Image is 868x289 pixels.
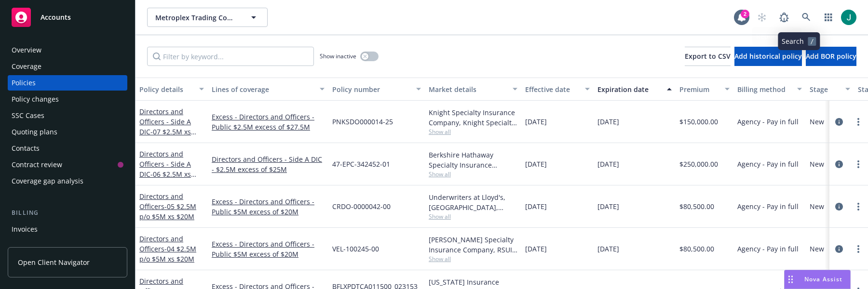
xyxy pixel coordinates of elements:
[332,117,393,127] span: PNKSDO000014-25
[594,78,676,101] button: Expiration date
[8,238,127,253] a: Billing updates
[429,235,517,255] div: [PERSON_NAME] Specialty Insurance Company, RSUI Group, RT Specialty Insurance Services, LLC (RSG ...
[810,201,824,211] span: New
[810,84,840,94] div: Stage
[136,78,208,101] button: Policy details
[12,173,83,189] div: Coverage gap analysis
[737,201,799,211] span: Agency - Pay in full
[685,52,731,61] span: Export to CSV
[806,52,856,61] span: Add BOR policy
[679,159,718,169] span: $250,000.00
[8,108,127,123] a: SSC Cases
[139,107,191,146] a: Directors and Officers - Side A DIC
[525,244,547,254] span: [DATE]
[597,201,619,211] span: [DATE]
[8,208,127,218] div: Billing
[429,212,517,221] span: Show all
[139,127,196,146] span: - 07 $2.5M xs $27.5M Excess
[737,117,799,127] span: Agency - Pay in full
[785,270,797,289] div: Drag to move
[804,275,842,283] span: Nova Assist
[139,192,196,221] a: Directors and Officers
[806,47,856,66] button: Add BOR policy
[833,158,845,170] a: circleInformation
[139,170,196,189] span: - 06 $2.5M xs $25M Lead
[12,141,40,156] div: Contacts
[8,173,127,189] a: Coverage gap analysis
[819,8,838,27] a: Switch app
[429,255,517,263] span: Show all
[12,92,59,107] div: Policy changes
[8,141,127,156] a: Contacts
[521,78,594,101] button: Effective date
[752,8,772,27] a: Start snowing
[429,84,507,94] div: Market details
[833,243,845,255] a: circleInformation
[429,170,517,178] span: Show all
[679,84,719,94] div: Premium
[784,270,851,289] button: Nova Assist
[12,124,57,140] div: Quoting plans
[139,202,196,221] span: - 05 $2.5M p/o $5M xs $20M
[147,8,268,27] button: Metroplex Trading Company LLC
[597,159,619,169] span: [DATE]
[810,117,824,127] span: New
[332,159,390,169] span: 47-EPC-342452-01
[8,92,127,107] a: Policy changes
[12,108,44,123] div: SSC Cases
[147,47,314,66] input: Filter by keyword...
[597,117,619,127] span: [DATE]
[679,201,714,211] span: $80,500.00
[8,124,127,140] a: Quoting plans
[429,128,517,136] span: Show all
[810,159,824,169] span: New
[853,158,864,170] a: more
[525,159,547,169] span: [DATE]
[8,75,127,91] a: Policies
[212,112,325,132] a: Excess - Directors and Officers - Public $2.5M excess of $27.5M
[8,157,127,172] a: Contract review
[737,84,791,94] div: Billing method
[741,10,749,18] div: 2
[208,78,328,101] button: Lines of coverage
[525,201,547,211] span: [DATE]
[774,8,794,27] a: Report a Bug
[525,84,579,94] div: Effective date
[429,192,517,212] div: Underwriters at Lloyd's, [GEOGRAPHIC_DATA], [PERSON_NAME] of [GEOGRAPHIC_DATA], RT Specialty Insu...
[737,159,799,169] span: Agency - Pay in full
[8,42,127,58] a: Overview
[853,243,864,255] a: more
[425,78,521,101] button: Market details
[679,244,714,254] span: $80,500.00
[685,47,731,66] button: Export to CSV
[332,244,379,254] span: VEL-100245-00
[597,84,661,94] div: Expiration date
[429,150,517,170] div: Berkshire Hathaway Specialty Insurance Company, Berkshire Hathaway Specialty Insurance
[810,244,824,254] span: New
[12,222,38,237] div: Invoices
[853,116,864,128] a: more
[332,84,410,94] div: Policy number
[833,116,845,128] a: circleInformation
[18,257,90,267] span: Open Client Navigator
[733,78,806,101] button: Billing method
[212,197,325,217] a: Excess - Directors and Officers - Public $5M excess of $20M
[679,117,718,127] span: $150,000.00
[8,59,127,74] a: Coverage
[139,84,193,94] div: Policy details
[212,154,325,174] a: Directors and Officers - Side A DIC - $2.5M excess of $25M
[833,201,845,212] a: circleInformation
[12,238,60,253] div: Billing updates
[12,157,62,172] div: Contract review
[853,201,864,212] a: more
[212,84,314,94] div: Lines of coverage
[525,117,547,127] span: [DATE]
[12,59,41,74] div: Coverage
[734,52,802,61] span: Add historical policy
[12,75,36,91] div: Policies
[429,107,517,128] div: Knight Specialty Insurance Company, Knight Specialty Insurance Company, RT Specialty Insurance Se...
[139,149,191,189] a: Directors and Officers - Side A DIC
[597,244,619,254] span: [DATE]
[212,239,325,259] a: Excess - Directors and Officers - Public $5M excess of $20M
[328,78,425,101] button: Policy number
